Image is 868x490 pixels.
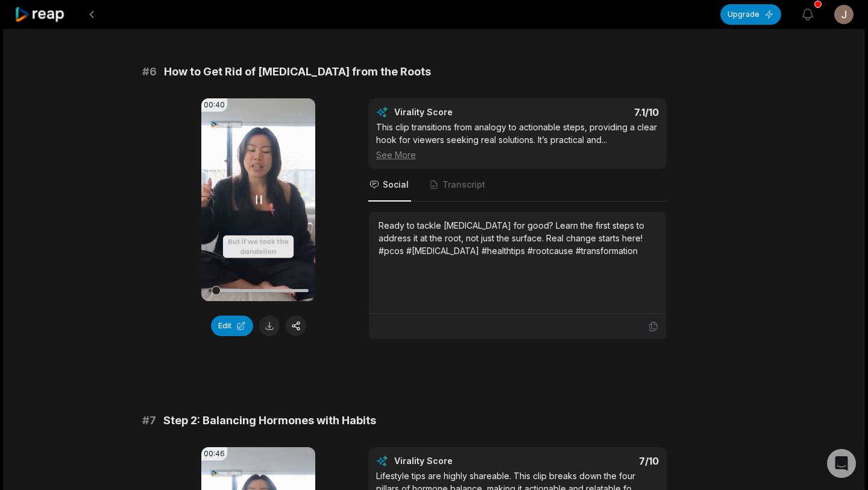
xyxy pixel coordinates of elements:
[827,449,856,478] div: Open Intercom Messenger
[368,169,667,202] nav: Tabs
[379,219,656,257] div: Ready to tackle [MEDICAL_DATA] for good? Learn the first steps to address it at the root, not jus...
[163,412,376,429] span: Step 2: Balancing Hormones with Habits
[394,455,524,467] div: Virality Score
[142,63,157,80] span: # 6
[394,106,524,118] div: Virality Score
[442,179,485,191] span: Transcript
[164,63,431,80] span: How to Get Rid of [MEDICAL_DATA] from the Roots
[530,455,659,467] div: 7 /10
[376,148,659,161] div: See More
[720,4,781,25] button: Upgrade
[376,121,659,161] div: This clip transitions from analogy to actionable steps, providing a clear hook for viewers seekin...
[383,179,409,191] span: Social
[530,106,659,118] div: 7.1 /10
[142,412,156,429] span: # 7
[211,316,253,336] button: Edit
[201,98,315,301] video: Your browser does not support mp4 format.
